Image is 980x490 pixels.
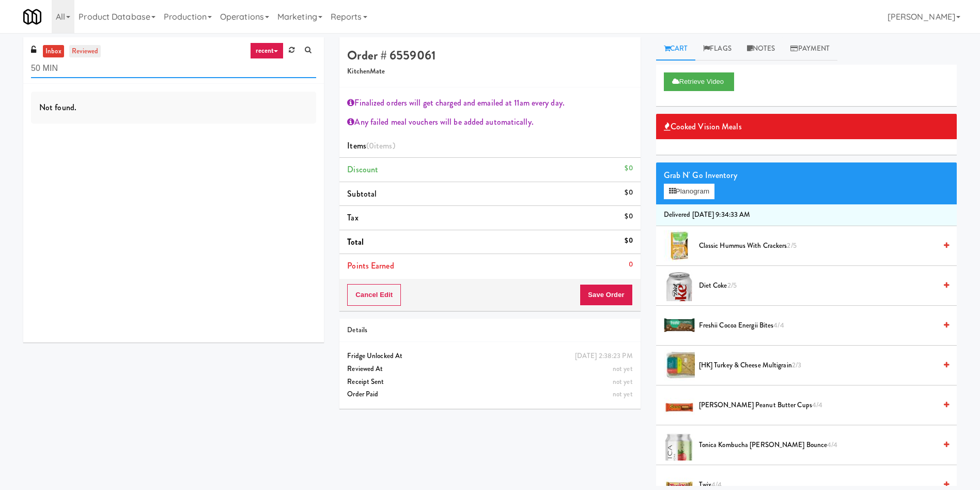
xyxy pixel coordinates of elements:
[250,42,284,59] a: recent
[347,284,401,306] button: Cancel Edit
[575,350,633,363] div: [DATE] 2:38:23 PM
[695,359,949,372] div: [HK] Turkey & Cheese Multigrain2/3
[699,240,936,253] span: Classic Hummus With Crackers
[787,241,796,250] span: 2/5
[347,236,364,248] span: Total
[625,234,632,247] div: $0
[347,350,632,363] div: Fridge Unlocked At
[347,376,632,389] div: Receipt Sent
[347,260,394,272] span: Points Earned
[664,184,714,199] button: Planogram
[347,388,632,401] div: Order Paid
[695,399,949,412] div: [PERSON_NAME] Peanut Butter Cups4/4
[580,284,632,306] button: Save Order
[347,140,395,152] span: Items
[31,59,316,78] input: Search vision orders
[773,320,784,330] span: 4/4
[783,37,837,61] a: Payment
[347,164,378,175] span: Discount
[613,389,633,399] span: not yet
[695,319,949,332] div: Freshii Cocoa Energii Bites4/4
[347,114,632,130] div: Any failed meal vouchers will be added automatically.
[629,258,633,271] div: 0
[39,101,76,113] span: Not found.
[695,439,949,452] div: Tonica Kombucha [PERSON_NAME] Bounce4/4
[347,68,632,76] h5: KitchenMate
[699,359,936,372] span: [HK] Turkey & Cheese Multigrain
[727,280,737,290] span: 2/5
[625,162,632,175] div: $0
[664,72,734,91] button: Retrieve Video
[664,168,949,183] div: Grab N' Go Inventory
[695,279,949,292] div: Diet Coke2/5
[699,439,936,452] span: Tonica Kombucha [PERSON_NAME] Bounce
[699,399,936,412] span: [PERSON_NAME] Peanut Butter Cups
[656,37,696,61] a: Cart
[69,45,101,58] a: reviewed
[812,400,822,410] span: 4/4
[347,324,632,337] div: Details
[43,45,64,58] a: inbox
[347,95,632,111] div: Finalized orders will get charged and emailed at 11am every day.
[656,204,957,226] li: Delivered [DATE] 9:34:33 AM
[366,140,395,152] span: (0 )
[374,140,393,152] ng-pluralize: items
[695,37,739,61] a: Flags
[613,377,633,387] span: not yet
[739,37,783,61] a: Notes
[695,240,949,253] div: Classic Hummus With Crackers2/5
[699,319,936,332] span: Freshii Cocoa Energii Bites
[23,8,41,26] img: Micromart
[347,212,358,224] span: Tax
[625,186,632,199] div: $0
[792,360,801,370] span: 2/3
[711,480,722,489] span: 4/4
[664,119,742,135] span: Cooked Vision Meals
[625,210,632,223] div: $0
[613,364,633,374] span: not yet
[347,363,632,376] div: Reviewed At
[347,49,632,62] h4: Order # 6559061
[347,188,377,200] span: Subtotal
[699,279,936,292] span: Diet Coke
[827,440,837,450] span: 4/4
